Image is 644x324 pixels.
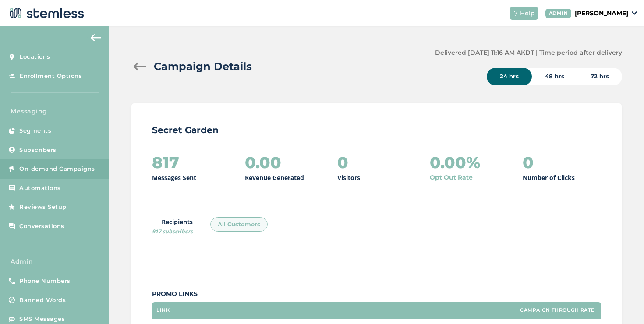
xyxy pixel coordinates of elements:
[430,173,473,182] a: Opt Out Rate
[532,68,577,85] div: 48 hrs
[523,154,534,171] h2: 0
[19,222,64,231] span: Conversations
[245,173,304,182] p: Revenue Generated
[156,307,170,313] label: Link
[19,127,51,135] span: Segments
[152,173,196,182] p: Messages Sent
[575,9,628,18] p: [PERSON_NAME]
[19,72,82,81] span: Enrollment Options
[435,48,622,57] label: Delivered [DATE] 11:16 AM AKDT | Time period after delivery
[577,68,622,85] div: 72 hrs
[545,9,572,18] div: ADMIN
[520,307,594,313] label: Campaign Through Rate
[337,154,348,171] h2: 0
[152,228,193,235] span: 917 subscribers
[19,296,66,305] span: Banned Words
[245,154,281,171] h2: 0.00
[210,217,268,232] div: All Customers
[337,173,360,182] p: Visitors
[152,289,601,299] label: Promo Links
[19,184,61,193] span: Automations
[19,53,50,61] span: Locations
[152,124,601,136] p: Secret Garden
[19,277,71,285] span: Phone Numbers
[154,59,252,74] h2: Campaign Details
[19,203,67,211] span: Reviews Setup
[19,146,57,155] span: Subscribers
[520,9,535,18] span: Help
[91,34,101,41] img: icon-arrow-back-accent-c549486e.svg
[152,217,193,236] label: Recipients
[487,68,532,85] div: 24 hrs
[523,173,575,182] p: Number of Clicks
[152,154,179,171] h2: 817
[430,154,480,171] h2: 0.00%
[632,11,637,15] img: icon_down-arrow-small-66adaf34.svg
[7,4,84,22] img: logo-dark-0685b13c.svg
[19,315,65,324] span: SMS Messages
[19,165,95,173] span: On-demand Campaigns
[600,282,644,324] iframe: Chat Widget
[513,11,518,16] img: icon-help-white-03924b79.svg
